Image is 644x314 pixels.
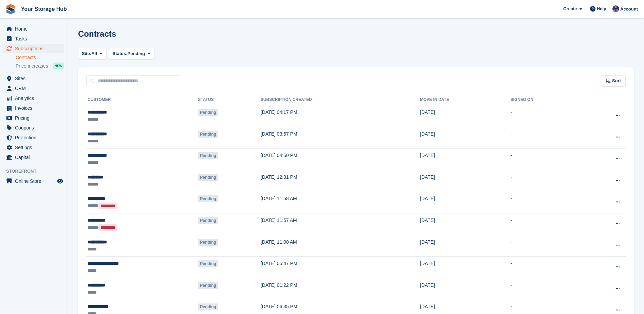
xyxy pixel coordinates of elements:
span: CRM [15,84,56,93]
img: stora-icon-8386f47178a22dfd0bd8f6a31ec36ba5ce8667c1dd55bd0f319d3a0aa187defe.svg [5,4,16,14]
a: menu [3,93,64,103]
td: [DATE] 11:57 AM [261,213,420,235]
td: [DATE] 04:50 PM [261,149,420,170]
div: NEW [53,63,64,69]
span: Pending [198,152,218,159]
td: [DATE] 01:22 PM [261,278,420,300]
span: Online Store [15,176,56,186]
span: Sort [612,77,621,84]
span: Protection [15,133,56,142]
a: menu [3,24,64,34]
span: Sites [15,74,56,83]
td: - [511,257,582,278]
th: Status [198,94,260,105]
span: Create [563,5,577,12]
td: - [511,278,582,300]
span: Storefront [6,168,68,175]
a: menu [3,44,64,53]
td: [DATE] 11:58 AM [261,192,420,213]
span: Capital [15,153,56,162]
span: Price increases [16,63,48,69]
td: [DATE] [420,192,510,213]
a: Price increases NEW [16,62,64,70]
a: menu [3,103,64,113]
a: menu [3,153,64,162]
span: Account [620,6,638,13]
a: Your Storage Hub [18,3,70,15]
span: Help [597,5,606,12]
span: Site: [82,50,91,57]
td: [DATE] [420,170,510,192]
td: [DATE] [420,278,510,300]
a: menu [3,34,64,43]
span: Pending [198,131,218,138]
td: [DATE] [420,127,510,149]
a: Preview store [56,177,64,185]
span: All [91,50,97,57]
span: Pending [198,282,218,289]
td: [DATE] 03:57 PM [261,127,420,149]
td: - [511,127,582,149]
span: Pending [128,50,145,57]
h1: Contracts [78,29,116,38]
td: - [511,213,582,235]
td: - [511,235,582,257]
span: Home [15,24,56,34]
td: [DATE] 12:31 PM [261,170,420,192]
a: menu [3,123,64,133]
a: menu [3,74,64,83]
span: Pending [198,174,218,181]
span: Pricing [15,113,56,123]
span: Pending [198,217,218,224]
span: Settings [15,143,56,152]
img: Liam Beddard [612,5,619,12]
td: - [511,170,582,192]
a: menu [3,176,64,186]
button: Status: Pending [109,48,154,59]
td: [DATE] 05:47 PM [261,257,420,278]
span: Pending [198,239,218,246]
th: Move in date [420,94,510,105]
button: Site: All [78,48,106,59]
td: [DATE] [420,149,510,170]
td: [DATE] 11:00 AM [261,235,420,257]
span: Invoices [15,103,56,113]
span: Pending [198,260,218,267]
span: Pending [198,109,218,116]
span: Tasks [15,34,56,43]
span: Status: [113,50,128,57]
a: menu [3,133,64,142]
span: Analytics [15,93,56,103]
td: - [511,149,582,170]
span: Pending [198,195,218,202]
a: menu [3,113,64,123]
td: - [511,105,582,127]
td: - [511,192,582,213]
a: menu [3,84,64,93]
span: Coupons [15,123,56,133]
a: menu [3,143,64,152]
th: Subscription created [261,94,420,105]
td: [DATE] 04:17 PM [261,105,420,127]
span: Pending [198,303,218,310]
th: Signed on [511,94,582,105]
td: [DATE] [420,235,510,257]
th: Customer [86,94,198,105]
td: [DATE] [420,213,510,235]
td: [DATE] [420,105,510,127]
td: [DATE] [420,257,510,278]
a: Contracts [16,54,64,61]
span: Subscriptions [15,44,56,53]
